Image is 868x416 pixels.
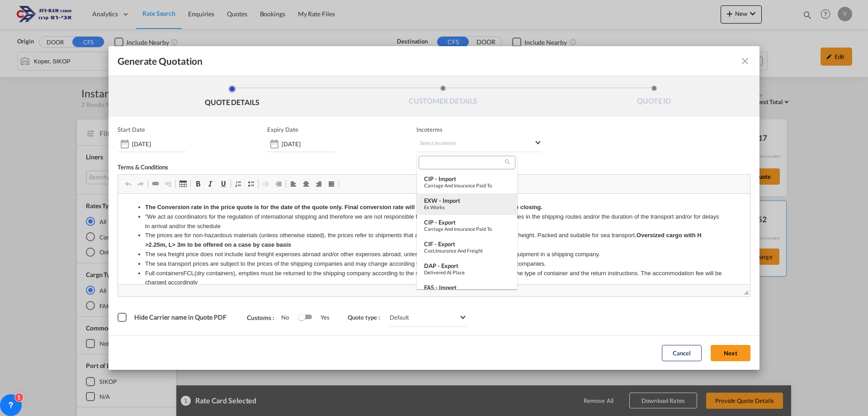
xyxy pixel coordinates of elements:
[424,240,510,248] div: CIF - export
[424,182,510,188] div: Carriage and Insurance Paid to
[27,10,425,17] strong: The Conversion rate in the price quote is for the date of the quote only. Final conversion rate w...
[27,75,605,94] li: Full containersFCL(dry containers), empties must be returned to the shipping company according to...
[504,158,511,165] md-icon: icon-magnify
[27,37,605,56] li: The prices are for non-hazardous materials (unless otherwise stated), the prices refer to shipmen...
[27,19,605,38] li: "We act as coordinators for the regulation of international shipping and therefore we are not res...
[27,66,605,75] li: The sea transport prices are subject to the prices of the shipping companies and may change accor...
[424,269,510,275] div: Delivered at Place
[424,197,510,204] div: EXW - import
[424,226,510,232] div: Carriage and Insurance Paid to
[424,204,510,210] div: Ex Works
[424,175,510,182] div: CIP - import
[424,284,510,291] div: FAS - import
[27,56,605,66] li: The sea freight price does not include land freight expenses abroad and/or other expenses abroad,...
[424,219,510,226] div: CIP - export
[424,262,510,269] div: DAP - export
[424,248,510,253] div: Cost,Insurance and Freight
